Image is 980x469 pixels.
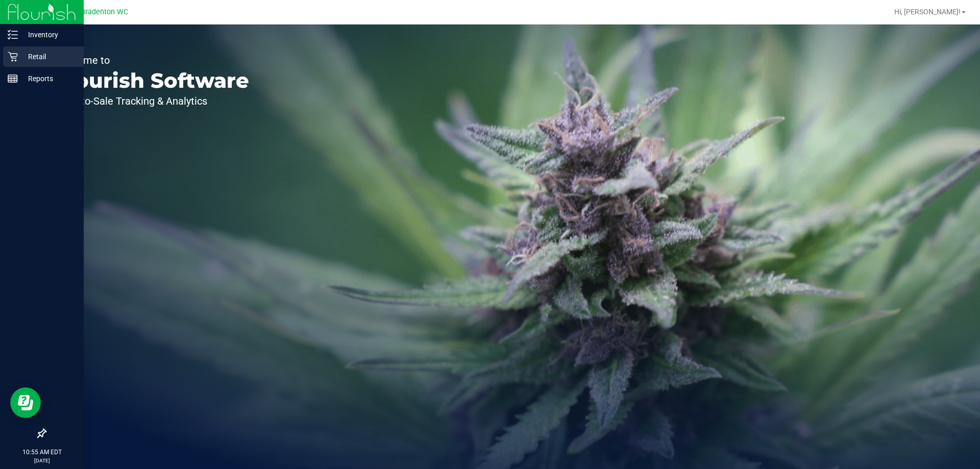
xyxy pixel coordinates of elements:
[8,30,18,40] inline-svg: Inventory
[8,52,18,62] inline-svg: Retail
[55,96,249,106] p: Seed-to-Sale Tracking & Analytics
[55,70,249,91] p: Flourish Software
[10,387,41,418] iframe: Resource center
[18,29,79,41] p: Inventory
[5,457,79,464] p: [DATE]
[18,72,79,85] p: Reports
[894,8,961,16] span: Hi, [PERSON_NAME]!
[5,448,79,457] p: 10:55 AM EDT
[55,55,249,65] p: Welcome to
[8,73,18,84] inline-svg: Reports
[18,51,79,63] p: Retail
[81,8,128,16] span: Bradenton WC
